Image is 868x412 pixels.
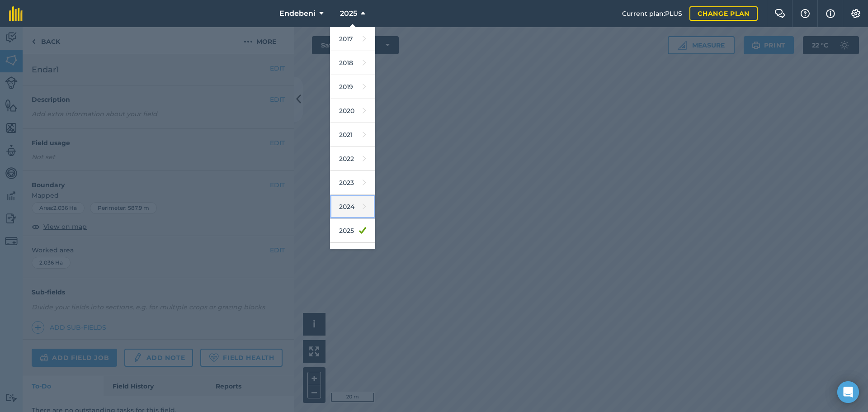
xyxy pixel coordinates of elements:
[837,381,859,403] div: Open Intercom Messenger
[826,8,835,19] img: svg+xml;base64,PHN2ZyB4bWxucz0iaHR0cDovL3d3dy53My5vcmcvMjAwMC9zdmciIHdpZHRoPSIxNyIgaGVpZ2h0PSIxNy...
[689,6,758,21] a: Change plan
[330,243,375,267] a: 2026
[774,9,785,18] img: Two speech bubbles overlapping with the left bubble in the forefront
[800,9,811,18] img: A question mark icon
[9,6,23,21] img: fieldmargin Logo
[330,75,375,99] a: 2019
[850,9,861,18] img: A cog icon
[279,8,316,19] span: Endebeni
[622,9,682,19] span: Current plan : PLUS
[330,171,375,195] a: 2023
[330,123,375,147] a: 2021
[340,8,357,19] span: 2025
[330,27,375,51] a: 2017
[330,51,375,75] a: 2018
[330,99,375,123] a: 2020
[330,147,375,171] a: 2022
[330,195,375,219] a: 2024
[330,219,375,243] a: 2025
